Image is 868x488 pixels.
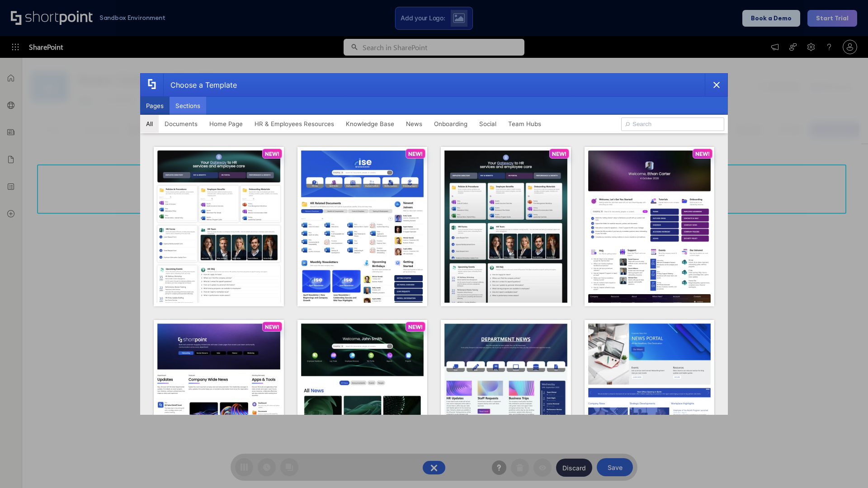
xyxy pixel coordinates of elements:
p: NEW! [265,150,279,157]
p: NEW! [552,150,566,157]
button: Knowledge Base [340,115,400,133]
iframe: Chat Widget [705,383,868,488]
p: NEW! [695,150,710,157]
p: NEW! [408,324,423,330]
button: Team Hubs [502,115,547,133]
p: NEW! [265,324,279,330]
div: Choose a Template [163,74,237,96]
button: Sections [170,97,206,115]
button: Pages [140,97,170,115]
button: Home Page [203,115,249,133]
p: NEW! [408,150,423,157]
button: All [140,115,159,133]
div: template selector [140,73,728,415]
input: Search [621,117,724,131]
button: HR & Employees Resources [249,115,340,133]
button: Onboarding [428,115,473,133]
button: Social [473,115,502,133]
button: Documents [159,115,203,133]
button: News [400,115,428,133]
